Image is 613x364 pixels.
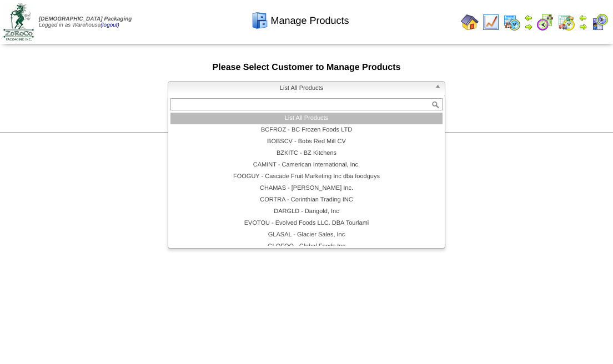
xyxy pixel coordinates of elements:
a: (logout) [101,22,119,28]
img: arrowright.gif [524,22,533,31]
img: calendarcustomer.gif [591,13,609,31]
img: cabinet.gif [251,12,269,29]
li: List All Products [170,113,443,124]
img: arrowright.gif [579,22,587,31]
li: CAMINT - Camerican International, Inc. [170,159,443,171]
li: BZKITC - BZ Kitchens [170,148,443,159]
img: calendarblend.gif [536,13,554,31]
li: BOBSCV - Bobs Red Mill CV [170,136,443,148]
span: Logged in as Warehouse [39,16,132,28]
img: calendarprod.gif [503,13,521,31]
img: line_graph.gif [482,13,500,31]
span: [DEMOGRAPHIC_DATA] Packaging [39,16,132,22]
li: BCFROZ - BC Frozen Foods LTD [170,124,443,136]
li: GLOFOO - Global Foods Inc [170,241,443,252]
span: Manage Products [270,15,349,27]
img: arrowleft.gif [579,13,587,22]
img: zoroco-logo-small.webp [3,3,34,41]
span: List All Products [173,82,430,95]
img: calendarinout.gif [557,13,575,31]
li: GLASAL - Glacier Sales, Inc [170,229,443,241]
li: CHAMAS - [PERSON_NAME] Inc. [170,183,443,194]
img: arrowleft.gif [524,13,533,22]
li: CORTRA - Corinthian Trading INC [170,194,443,206]
li: FOOGUY - Cascade Fruit Marketing Inc dba foodguys [170,171,443,183]
li: EVOTOU - Evolved Foods LLC. DBA Tourlami [170,218,443,229]
span: Please Select Customer to Manage Products [213,63,401,72]
li: DARGLD - Darigold, Inc [170,206,443,218]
